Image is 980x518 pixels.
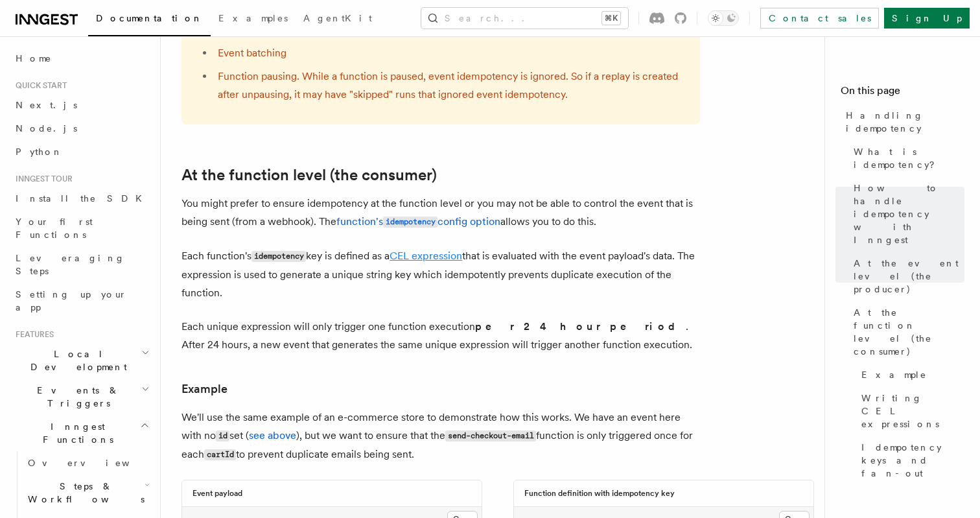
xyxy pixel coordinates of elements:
[10,47,152,70] a: Home
[854,182,964,246] span: How to handle idempotency with Inngest
[856,386,964,436] a: Writing CEL expressions
[10,80,67,91] span: Quick start
[10,420,140,446] span: Inngest Functions
[383,217,437,228] code: idempotency
[848,176,964,252] a: How to handle idempotency with Inngest
[23,451,152,475] a: Overview
[218,13,288,23] span: Examples
[181,247,700,302] p: Each function's key is defined as a that is evaluated with the event payload's data. The expressi...
[445,430,536,441] code: send-checkout-email
[28,458,161,468] span: Overview
[10,187,152,210] a: Install the SDK
[204,449,236,460] code: cartId
[16,289,127,312] span: Setting up your app
[854,145,964,171] span: What is idempotency?
[181,408,700,464] p: We'll use the same example of an e-commerce store to demonstrate how this works. We have an event...
[856,363,964,386] a: Example
[214,67,684,104] li: Function pausing. While a function is paused, event idempotency is ignored. So if a replay is cre...
[861,441,964,480] span: Idempotency keys and fan-out
[336,215,500,228] a: function'sidempotencyconfig option
[602,12,620,25] kbd: ⌘K
[848,140,964,176] a: What is idempotency?
[10,283,152,319] a: Setting up your app
[856,436,964,485] a: Idempotency keys and fan-out
[854,257,964,296] span: At the event level (the producer)
[16,52,52,65] span: Home
[846,109,964,135] span: Handling idempotency
[848,252,964,301] a: At the event level (the producer)
[861,368,927,381] span: Example
[296,4,380,35] a: AgentKit
[10,342,152,379] button: Local Development
[16,147,63,157] span: Python
[303,13,372,23] span: AgentKit
[216,430,229,441] code: id
[841,104,964,140] a: Handling idempotency
[861,392,964,430] span: Writing CEL expressions
[10,140,152,163] a: Python
[16,123,77,134] span: Node.js
[390,250,462,262] a: CEL expression
[96,13,203,23] span: Documentation
[524,488,675,499] h3: Function definition with idempotency key
[854,306,964,358] span: At the function level (the consumer)
[181,166,437,184] a: At the function level (the consumer)
[10,246,152,283] a: Leveraging Steps
[16,217,93,240] span: Your first Functions
[475,320,686,333] strong: per 24 hour period
[211,4,296,35] a: Examples
[10,174,73,184] span: Inngest tour
[10,329,54,340] span: Features
[421,8,628,29] button: Search...⌘K
[16,100,77,110] span: Next.js
[708,10,739,26] button: Toggle dark mode
[10,415,152,451] button: Inngest Functions
[214,44,684,62] li: Event batching
[88,4,211,36] a: Documentation
[760,8,879,29] a: Contact sales
[884,8,970,29] a: Sign Up
[10,384,141,410] span: Events & Triggers
[23,475,152,511] button: Steps & Workflows
[10,379,152,415] button: Events & Triggers
[249,429,296,441] a: see above
[181,318,700,354] p: Each unique expression will only trigger one function execution . After 24 hours, a new event tha...
[10,117,152,140] a: Node.js
[848,301,964,363] a: At the function level (the consumer)
[10,210,152,246] a: Your first Functions
[10,347,141,373] span: Local Development
[181,194,700,231] p: You might prefer to ensure idempotency at the function level or you may not be able to control th...
[181,380,227,398] a: Example
[23,480,145,506] span: Steps & Workflows
[16,253,125,276] span: Leveraging Steps
[841,83,964,104] h4: On this page
[10,93,152,117] a: Next.js
[251,251,306,262] code: idempotency
[192,488,242,499] h3: Event payload
[16,193,150,204] span: Install the SDK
